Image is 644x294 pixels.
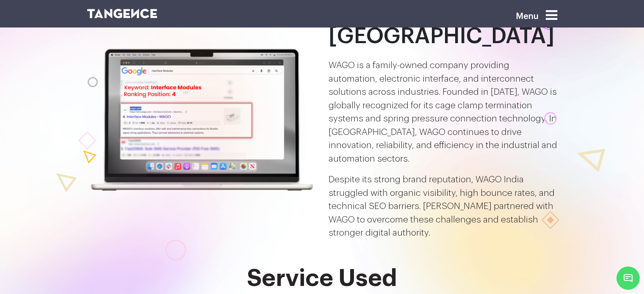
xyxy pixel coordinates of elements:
img: logo SVG [87,9,158,18]
p: WAGO is a family-owned company providing automation, electronic interface, and interconnect solut... [329,59,557,165]
span: Chat Widget [616,267,640,290]
h2: Service Used [87,265,557,291]
p: Despite its strong brand reputation, WAGO India struggled with organic visibility, high bounce ra... [329,173,557,240]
